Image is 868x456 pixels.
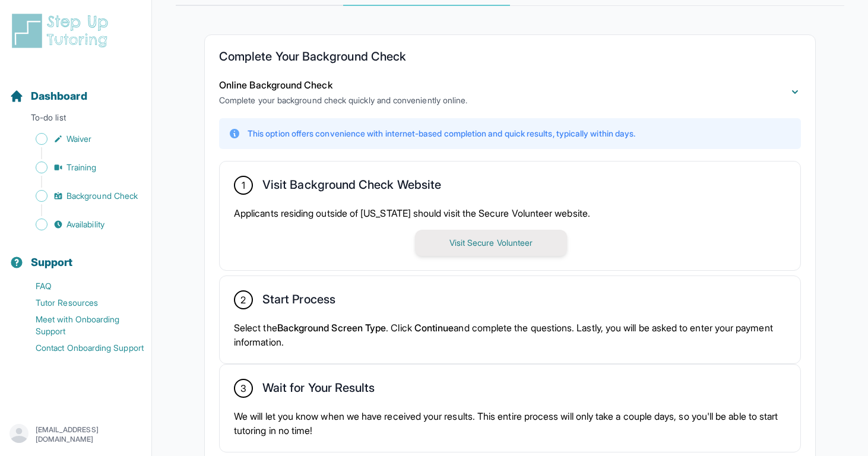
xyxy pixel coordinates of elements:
[31,88,87,104] span: Dashboard
[5,235,147,275] button: Support
[9,311,151,340] a: Meet with Onboarding Support
[415,230,567,256] button: Visit Secure Volunteer
[9,216,151,233] a: Availability
[277,322,387,334] span: Background Screen Type
[9,278,151,294] a: FAQ
[234,206,786,220] p: Applicants residing outside of [US_STATE] should visit the Secure Volunteer website.
[9,88,87,104] a: Dashboard
[66,218,104,230] span: Availability
[66,133,91,145] span: Waiver
[240,293,246,307] span: 2
[31,254,73,271] span: Support
[242,178,245,192] span: 1
[36,425,142,444] p: [EMAIL_ADDRESS][DOMAIN_NAME]
[219,78,801,106] button: Online Background CheckComplete your background check quickly and conveniently online.
[9,340,151,356] a: Contact Onboarding Support
[9,424,142,445] button: [EMAIL_ADDRESS][DOMAIN_NAME]
[219,79,332,91] span: Online Background Check
[219,94,467,106] p: Complete your background check quickly and conveniently online.
[248,128,635,140] p: This option offers convenience with internet-based completion and quick results, typically within...
[234,321,786,349] p: Select the . Click and complete the questions. Lastly, you will be asked to enter your payment in...
[9,188,151,204] a: Background Check
[5,112,147,128] p: To-do list
[9,131,151,147] a: Waiver
[9,12,115,50] img: logo
[234,409,786,438] p: We will let you know when we have received your results. This entire process will only take a cou...
[219,49,801,68] h2: Complete Your Background Check
[415,236,567,248] a: Visit Secure Volunteer
[262,178,441,197] h2: Visit Background Check Website
[66,161,97,173] span: Training
[262,292,335,311] h2: Start Process
[262,381,375,400] h2: Wait for Your Results
[9,294,151,311] a: Tutor Resources
[66,190,138,202] span: Background Check
[9,159,151,176] a: Training
[240,381,246,395] span: 3
[5,69,147,109] button: Dashboard
[414,322,454,334] span: Continue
